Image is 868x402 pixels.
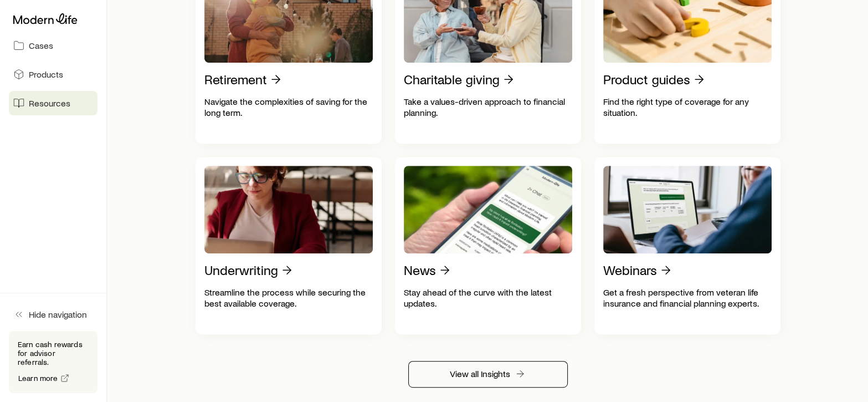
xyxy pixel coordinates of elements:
[9,33,97,58] a: Cases
[204,287,373,309] p: Streamline the process while securing the best available coverage.
[404,166,572,253] img: News
[404,96,572,118] p: Take a values-driven approach to financial planning.
[204,166,373,253] img: Underwriting
[603,166,772,253] img: Webinars
[204,72,267,87] p: Retirement
[404,287,572,309] p: Stay ahead of the curve with the latest updates.
[29,40,53,51] span: Cases
[603,96,772,118] p: Find the right type of coverage for any situation.
[404,72,500,87] p: Charitable giving
[9,331,97,393] div: Earn cash rewards for advisor referrals.Learn more
[594,157,780,334] a: WebinarsGet a fresh perspective from veteran life insurance and financial planning experts.
[204,96,373,118] p: Navigate the complexities of saving for the long term.
[9,62,97,86] a: Products
[204,262,278,278] p: Underwriting
[404,262,436,278] p: News
[29,98,70,109] span: Resources
[196,157,382,334] a: UnderwritingStreamline the process while securing the best available coverage.
[408,361,568,388] a: View all Insights
[603,287,772,309] p: Get a fresh perspective from veteran life insurance and financial planning experts.
[29,309,87,320] span: Hide navigation
[9,91,97,115] a: Resources
[395,157,581,334] a: NewsStay ahead of the curve with the latest updates.
[29,69,63,80] span: Products
[603,262,657,278] p: Webinars
[18,374,58,382] span: Learn more
[18,340,89,367] p: Earn cash rewards for advisor referrals.
[9,302,97,327] button: Hide navigation
[603,72,690,87] p: Product guides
